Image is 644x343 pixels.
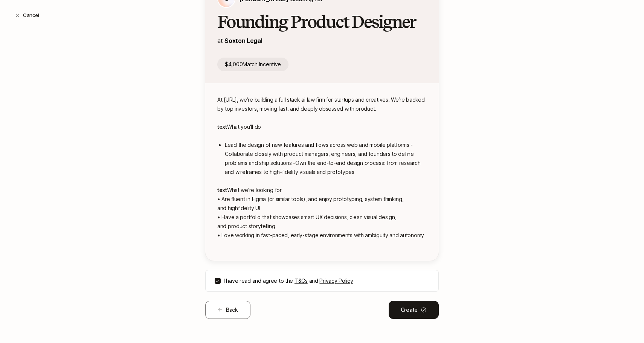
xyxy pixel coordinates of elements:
[217,95,427,113] p: At [URL], we’re building a full stack ai law firm for startups and creatives. We’re backed by top...
[205,301,250,319] button: Back
[389,301,439,319] button: Create
[9,8,45,22] button: Cancel
[224,37,262,44] span: Soxton Legal
[217,58,288,71] p: $4,000 Match Incentive
[217,122,427,131] p: What you'll do
[217,37,223,44] span: at
[225,140,427,177] li: Lead the design of new features and flows across web and mobile platforms -Collaborate closely wi...
[224,276,429,285] label: I have read and agree to the and
[295,277,308,284] a: T&Cs
[217,123,227,130] strong: text
[217,187,227,193] strong: text
[217,186,427,240] p: What we're looking for • Are fluent in Figma (or similar tools), and enjoy prototyping, system th...
[319,277,353,284] a: Privacy Policy
[217,12,427,31] h2: Founding Product Designer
